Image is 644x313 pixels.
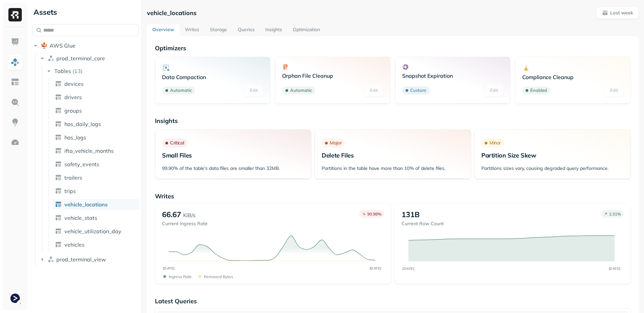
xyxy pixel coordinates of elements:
[609,266,621,270] tspan: [DATE]
[55,134,62,141] img: table
[55,80,62,87] img: table
[10,294,20,303] img: Terminal
[41,42,48,49] img: root
[232,24,260,36] a: Queries
[147,24,179,36] a: Overview
[52,239,140,250] a: vehicles
[11,98,19,107] img: Query Explorer
[55,161,62,168] img: table
[162,165,304,172] p: 99.90% of the table's data files are smaller than 32MB.
[162,221,208,227] p: Current Ingress Rate
[260,24,287,36] a: Insights
[401,221,444,227] p: Current Row Count
[48,256,54,263] img: namespace
[64,241,85,248] span: vehicles
[170,87,192,94] p: Automatic
[52,212,140,223] a: vehicle_stats
[162,74,263,80] p: Data Compaction
[55,228,62,235] img: table
[8,8,22,21] img: Ryft
[64,80,84,87] span: devices
[330,140,341,146] p: Major
[55,94,62,101] img: table
[282,72,383,79] p: Orphan File Cleanup
[205,24,232,36] a: Storage
[64,94,82,101] span: drivers
[52,159,140,170] a: safety_events
[54,68,71,74] span: Tables
[52,119,140,129] a: hos_daily_logs
[204,274,233,279] p: Removed bytes
[183,211,196,219] p: KiB/s
[64,147,114,154] span: ifta_vehicle_months
[163,266,175,270] tspan: [DATE]
[367,211,381,216] p: 90.98 %
[55,121,62,127] img: table
[11,138,19,147] img: Optimization
[11,78,19,86] img: Asset Explorer
[64,214,97,221] span: vehicle_stats
[72,68,83,74] p: ( 13 )
[64,228,121,235] span: vehicle_utilization_day
[169,274,192,279] p: Ingress Rate
[155,117,631,125] p: Insights
[64,107,82,114] span: groups
[32,7,139,17] div: Assets
[52,105,140,116] a: groups
[52,145,140,156] a: ifta_vehicle_months
[11,38,19,46] img: Dashboard
[290,87,312,94] p: Automatic
[596,7,639,19] button: Last week
[489,140,501,146] p: Minor
[147,9,197,17] p: vehicle_locations
[370,266,381,270] tspan: [DATE]
[481,151,624,159] p: Partition Size Skew
[155,192,631,200] p: Writes
[287,24,325,36] a: Optimization
[52,226,140,237] a: vehicle_utilization_day
[402,266,414,270] tspan: [DATE]
[179,24,205,36] a: Writes
[56,55,105,62] span: prod_terminal_core
[55,201,62,208] img: table
[410,87,426,94] p: Custom
[55,107,62,114] img: table
[401,210,420,219] p: 131B
[162,210,181,219] p: 66.67
[322,165,464,172] p: Partitions in the table have more than 10% of delete files.
[64,121,101,127] span: hos_daily_logs
[48,55,54,62] img: namespace
[55,147,62,154] img: table
[64,201,108,208] span: vehicle_locations
[609,211,621,216] p: 2.31 %
[530,87,547,94] p: Enabled
[50,42,75,49] span: AWS Glue
[55,241,62,248] img: table
[39,53,139,64] button: prod_terminal_core
[52,186,140,196] a: trips
[155,44,631,52] p: Optimizers
[170,140,184,146] p: Critical
[32,40,139,51] button: AWS Glue
[481,165,624,172] p: Partitions sizes vary, causing degraded query performance.
[52,172,140,183] a: trailers
[64,174,82,181] span: trailers
[52,199,140,210] a: vehicle_locations
[46,66,139,76] button: Tables(13)
[322,151,464,159] p: Delete Files
[64,161,99,168] span: safety_events
[39,254,139,265] button: prod_terminal_view
[162,151,304,159] p: Small Files
[55,214,62,221] img: table
[55,188,62,194] img: table
[610,10,633,16] p: Last week
[11,58,19,66] img: Assets
[64,134,86,141] span: hos_logs
[52,78,140,89] a: devices
[64,188,76,194] span: trips
[52,132,140,143] a: hos_logs
[56,256,106,263] span: prod_terminal_view
[522,74,624,80] p: Compliance Cleanup
[402,72,503,79] p: Snapshot Expiration
[52,92,140,103] a: drivers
